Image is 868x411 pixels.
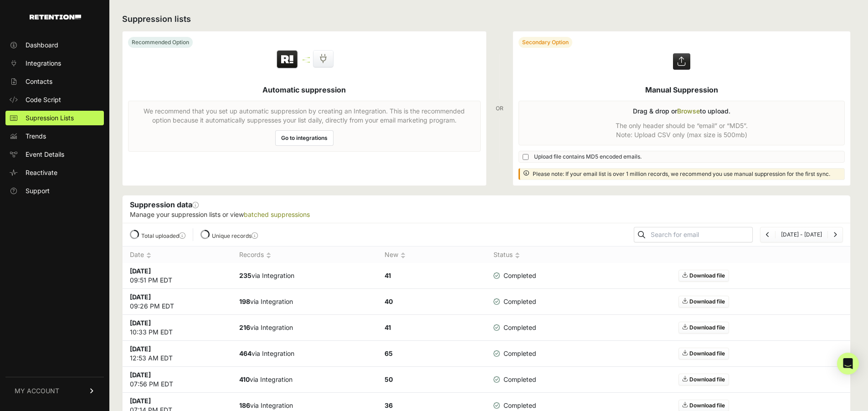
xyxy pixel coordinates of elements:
[239,349,252,357] strong: 464
[5,111,104,125] a: Supression Lists
[262,84,346,95] h5: Automatic suppression
[239,298,250,305] strong: 198
[5,74,104,89] a: Contacts
[493,401,536,410] span: Completed
[232,315,377,341] td: via Integration
[385,272,391,279] strong: 41
[134,107,475,125] p: We recommend that you set up automatic suppression by creating an Integration. This is the recomm...
[128,37,193,48] div: Recommended Option
[493,323,536,332] span: Completed
[232,247,377,263] th: Records
[123,247,232,263] th: Date
[239,272,252,279] strong: 235
[266,252,271,259] img: no_sort-eaf950dc5ab64cae54d48a5578032e96f70b2ecb7d747501f34c8f2db400fb66.gif
[775,231,827,238] li: [DATE] - [DATE]
[123,263,232,289] td: 09:51 PM EDT
[5,38,104,52] a: Dashboard
[122,13,851,26] h2: Suppression lists
[130,319,151,327] strong: [DATE]
[385,324,391,331] strong: 41
[26,113,74,123] span: Supression Lists
[678,296,729,308] a: Download file
[678,348,729,360] a: Download file
[837,353,859,375] div: Open Intercom Messenger
[26,168,57,177] span: Reactivate
[26,41,58,50] span: Dashboard
[496,31,503,186] div: OR
[303,59,310,61] img: integration
[239,324,250,331] strong: 216
[26,186,50,195] span: Support
[239,401,250,409] strong: 186
[130,210,843,219] p: Manage your suppression lists or view
[303,62,310,63] img: integration
[15,386,59,396] span: MY ACCOUNT
[486,247,559,263] th: Status
[649,228,752,241] input: Search for email
[401,252,406,259] img: no_sort-eaf950dc5ab64cae54d48a5578032e96f70b2ecb7d747501f34c8f2db400fb66.gif
[766,231,770,238] a: Previous
[26,150,64,159] span: Event Details
[276,50,299,70] img: Retention
[678,322,729,334] a: Download file
[493,271,536,280] span: Completed
[26,59,61,68] span: Integrations
[26,77,52,86] span: Contacts
[523,154,529,160] input: Upload file contains MD5 encoded emails.
[30,15,81,20] img: Retention.com
[232,289,377,315] td: via Integration
[493,297,536,306] span: Completed
[232,263,377,289] td: via Integration
[123,195,850,223] div: Suppression data
[760,227,843,242] nav: Page navigation
[244,211,310,218] a: batched suppressions
[232,341,377,367] td: via Integration
[212,232,258,239] label: Unique records
[5,147,104,162] a: Event Details
[26,132,46,141] span: Trends
[534,153,642,160] span: Upload file contains MD5 encoded emails.
[303,57,310,58] img: integration
[123,315,232,341] td: 10:33 PM EDT
[130,371,151,379] strong: [DATE]
[123,289,232,315] td: 09:26 PM EDT
[5,165,104,180] a: Reactivate
[26,95,61,104] span: Code Script
[239,375,250,383] strong: 410
[377,247,487,263] th: New
[123,341,232,367] td: 12:53 AM EDT
[385,349,393,357] strong: 65
[833,231,837,238] a: Next
[141,232,185,239] label: Total uploaded
[5,56,104,71] a: Integrations
[678,374,729,385] a: Download file
[130,267,151,275] strong: [DATE]
[130,397,151,405] strong: [DATE]
[678,270,729,282] a: Download file
[515,252,520,259] img: no_sort-eaf950dc5ab64cae54d48a5578032e96f70b2ecb7d747501f34c8f2db400fb66.gif
[130,293,151,301] strong: [DATE]
[130,345,151,353] strong: [DATE]
[385,401,393,409] strong: 36
[5,129,104,144] a: Trends
[275,130,334,146] a: Go to integrations
[385,298,393,305] strong: 40
[232,367,377,393] td: via Integration
[493,349,536,358] span: Completed
[493,375,536,384] span: Completed
[5,92,104,107] a: Code Script
[5,377,104,405] a: MY ACCOUNT
[5,184,104,198] a: Support
[146,252,151,259] img: no_sort-eaf950dc5ab64cae54d48a5578032e96f70b2ecb7d747501f34c8f2db400fb66.gif
[123,367,232,393] td: 07:56 PM EDT
[385,375,393,383] strong: 50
